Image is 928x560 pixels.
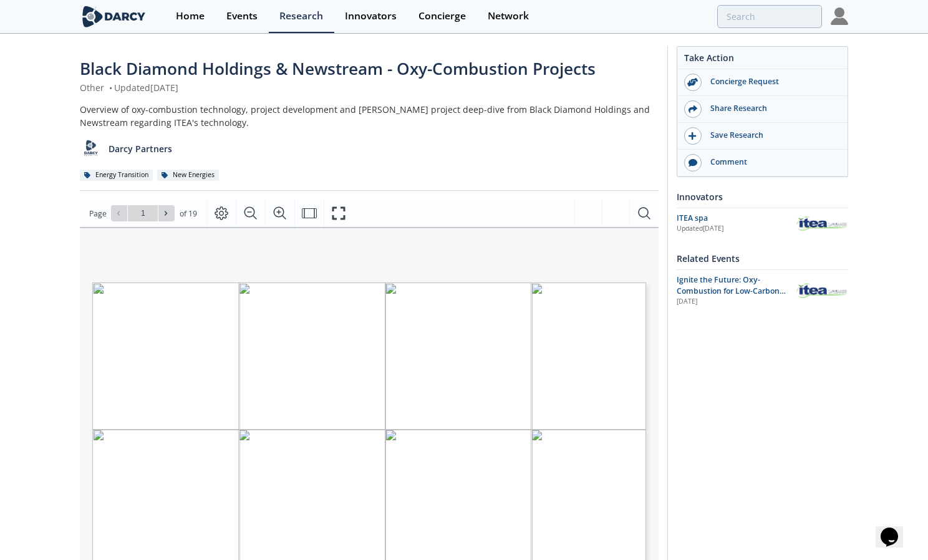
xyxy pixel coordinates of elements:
div: Other Updated [DATE] [80,81,659,94]
input: Advanced Search [717,5,822,28]
p: Darcy Partners [109,142,172,155]
div: ITEA spa [677,213,796,224]
div: Innovators [677,186,848,208]
div: Innovators [345,11,397,21]
img: logo-wide.svg [80,6,148,27]
div: Events [226,11,258,21]
div: [DATE] [677,297,787,307]
iframe: chat widget [876,510,916,548]
div: Concierge Request [702,76,841,87]
div: Save Research [702,130,841,141]
div: Updated [DATE] [677,224,796,234]
div: Overview of oxy-combustion technology, project development and [PERSON_NAME] project deep-dive fr... [80,103,659,129]
span: • [107,82,114,94]
span: Ignite the Future: Oxy-Combustion for Low-Carbon Power [677,274,786,308]
div: Take Action [677,51,848,69]
div: Research [279,11,323,21]
img: ITEA spa [796,215,848,233]
div: Related Events [677,248,848,269]
div: Comment [702,157,841,168]
div: Concierge [418,11,466,21]
div: Energy Transition [80,170,153,181]
div: New Energies [157,170,219,181]
a: ITEA spa Updated[DATE] ITEA spa [677,213,848,234]
a: Ignite the Future: Oxy-Combustion for Low-Carbon Power [DATE] ITEA spa [677,274,848,307]
div: Share Research [702,103,841,114]
div: Network [488,11,529,21]
span: Black Diamond Holdings & Newstream - Oxy-Combustion Projects [80,57,596,80]
img: Profile [831,7,848,25]
div: Home [176,11,205,21]
img: ITEA spa [796,281,848,299]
